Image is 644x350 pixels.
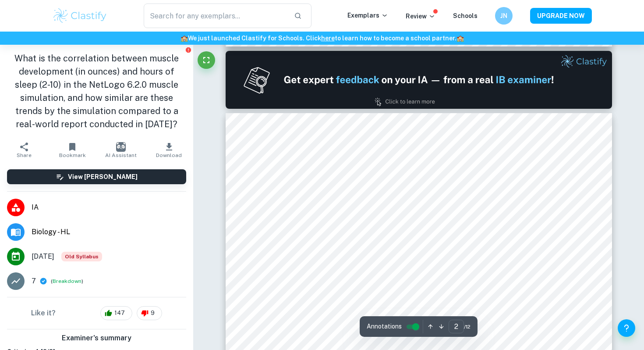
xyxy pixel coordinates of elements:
h6: View [PERSON_NAME] [68,172,138,182]
span: 147 [110,309,130,318]
p: Review [406,11,435,21]
div: Starting from the May 2025 session, the Biology IA requirements have changed. It's OK to refer to... [61,252,102,261]
h1: What is the correlation between muscle development (in ounces) and hours of sleep (2-10) in the N... [7,52,186,131]
button: Help and Feedback [618,319,635,337]
span: 🏫 [456,35,464,42]
input: Search for any exemplars... [144,4,287,28]
span: IA [32,202,186,213]
p: Exemplars [347,11,388,20]
span: Biology - HL [32,227,186,237]
a: Schools [453,12,478,19]
span: [DATE] [32,251,54,262]
button: AI Assistant [97,138,145,162]
button: UPGRADE NOW [530,8,592,24]
h6: We just launched Clastify for Schools. Click to learn how to become a school partner. [2,33,642,43]
img: AI Assistant [116,142,126,152]
span: Bookmark [59,152,86,158]
img: Ad [226,51,612,109]
button: Bookmark [48,138,96,162]
span: 🏫 [180,35,188,42]
button: Report issue [185,46,191,53]
span: Annotations [367,322,402,331]
h6: Examiner's summary [4,333,190,343]
span: ( ) [51,277,83,286]
span: Share [17,152,32,158]
button: Download [145,138,193,162]
button: View [PERSON_NAME] [7,169,186,184]
button: Fullscreen [198,51,215,69]
span: 9 [146,309,159,318]
h6: Like it? [31,308,56,318]
div: 147 [100,306,132,320]
span: Download [156,152,182,158]
p: 7 [32,276,36,286]
span: AI Assistant [105,152,137,158]
button: Breakdown [53,277,81,285]
a: here [321,35,335,42]
h6: JN [499,11,509,21]
span: Old Syllabus [61,252,102,261]
span: / 12 [464,323,471,331]
img: Clastify logo [52,7,108,25]
div: 9 [137,306,162,320]
button: JN [495,7,513,25]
